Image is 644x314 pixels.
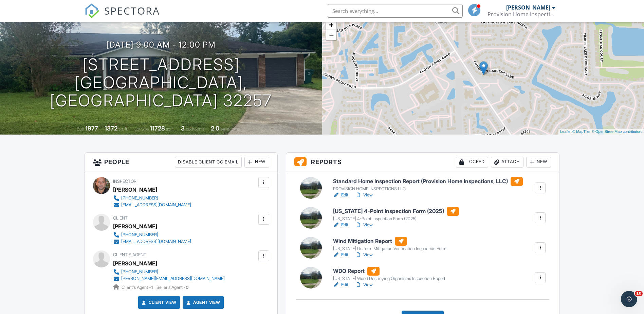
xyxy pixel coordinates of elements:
[456,157,488,168] div: Locked
[560,129,571,134] a: Leaflet
[326,20,336,30] a: Zoom in
[220,126,240,132] span: bathrooms
[121,202,191,208] div: [EMAIL_ADDRESS][DOMAIN_NAME]
[141,299,177,306] a: Client View
[333,281,348,288] a: Edit
[333,186,523,192] div: PROVISION HOME INSPECTIONS LLC
[286,153,559,172] h3: Reports
[333,246,446,251] div: [US_STATE] Uniform Mitigation Verification Inspection Form
[185,299,220,306] a: Agent View
[572,129,591,134] a: © MapTiler
[175,157,242,168] div: Disable Client CC Email
[113,252,146,257] span: Client's Agent
[121,232,158,238] div: [PHONE_NUMBER]
[113,238,191,245] a: [EMAIL_ADDRESS][DOMAIN_NAME]
[113,179,136,184] span: Inspector
[355,192,373,198] a: View
[85,3,99,18] img: The Best Home Inspection Software - Spectora
[113,215,128,221] span: Client
[113,185,157,195] div: [PERSON_NAME]
[211,125,219,132] div: 2.0
[134,126,149,132] span: Lot Size
[85,153,277,172] h3: People
[333,192,348,198] a: Edit
[11,56,311,109] h1: [STREET_ADDRESS] [GEOGRAPHIC_DATA], [GEOGRAPHIC_DATA] 32257
[122,285,154,290] span: Client's Agent -
[333,216,459,222] div: [US_STATE] 4-Point Inspection Form (2025)
[85,9,160,23] a: SPECTORA
[113,195,191,202] a: [PHONE_NUMBER]
[355,222,373,228] a: View
[333,267,445,282] a: WDO Report [US_STATE] Wood Destroying Organisms Inspection Report
[487,11,555,18] div: Provision Home Inspections, LLC.
[121,239,191,244] div: [EMAIL_ADDRESS][DOMAIN_NAME]
[635,291,643,296] span: 10
[113,258,157,268] a: [PERSON_NAME]
[121,276,225,281] div: [PERSON_NAME][EMAIL_ADDRESS][DOMAIN_NAME]
[121,195,158,201] div: [PHONE_NUMBER]
[333,251,348,258] a: Edit
[105,125,117,132] div: 1372
[85,125,98,132] div: 1977
[355,251,373,258] a: View
[113,221,157,231] div: [PERSON_NAME]
[113,202,191,208] a: [EMAIL_ADDRESS][DOMAIN_NAME]
[186,126,204,132] span: bedrooms
[506,4,550,11] div: [PERSON_NAME]
[526,157,551,168] div: New
[333,276,445,281] div: [US_STATE] Wood Destroying Organisms Inspection Report
[151,285,153,290] strong: 1
[121,269,158,275] div: [PHONE_NUMBER]
[333,237,446,252] a: Wind Mitigation Report [US_STATE] Uniform Mitigation Verification Inspection Form
[104,3,160,18] span: SPECTORA
[333,177,523,192] a: Standard Home Inspection Report (Provision Home Inspections, LLC) PROVISION HOME INSPECTIONS LLC
[113,231,191,238] a: [PHONE_NUMBER]
[333,207,459,222] a: [US_STATE] 4-Point Inspection Form (2025) [US_STATE] 4-Point Inspection Form (2025)
[118,126,128,132] span: sq. ft.
[355,281,373,288] a: View
[77,126,84,132] span: Built
[333,177,523,186] h6: Standard Home Inspection Report (Provision Home Inspections, LLC)
[592,129,642,134] a: © OpenStreetMap contributors
[558,129,644,135] div: |
[186,285,188,290] strong: 0
[113,268,225,275] a: [PHONE_NUMBER]
[621,291,637,307] iframe: Intercom live chat
[166,126,174,132] span: sq.ft.
[113,275,225,282] a: [PERSON_NAME][EMAIL_ADDRESS][DOMAIN_NAME]
[150,125,165,132] div: 11728
[333,222,348,228] a: Edit
[157,285,188,290] span: Seller's Agent -
[106,40,216,49] h3: [DATE] 9:00 am - 12:00 pm
[333,237,446,246] h6: Wind Mitigation Report
[244,157,269,168] div: New
[333,207,459,216] h6: [US_STATE] 4-Point Inspection Form (2025)
[491,157,523,168] div: Attach
[327,4,463,18] input: Search everything...
[333,267,445,276] h6: WDO Report
[326,30,336,40] a: Zoom out
[181,125,185,132] div: 3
